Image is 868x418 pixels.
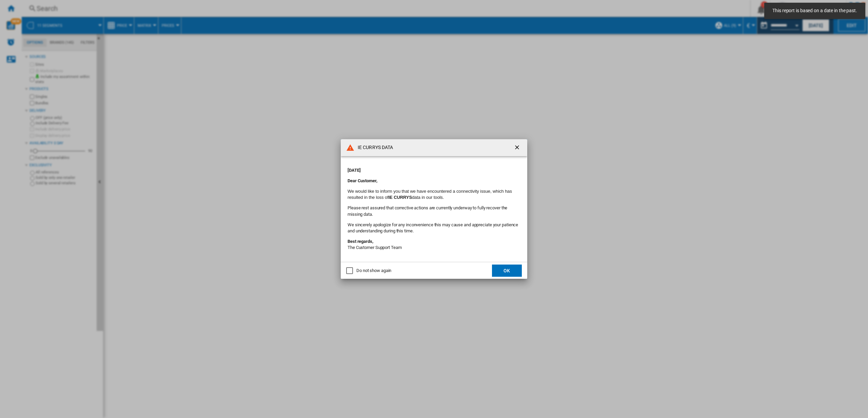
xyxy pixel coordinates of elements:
b: IE CURRYS [389,195,412,200]
p: Please rest assured that corrective actions are currently underway to fully recover the missing d... [348,205,520,217]
strong: Best regards, [348,239,373,244]
div: Do not show again [356,268,391,274]
strong: [DATE] [348,168,360,173]
ng-md-icon: getI18NText('BUTTONS.CLOSE_DIALOG') [514,144,522,152]
button: getI18NText('BUTTONS.CLOSE_DIALOG') [511,141,525,154]
p: We sincerely apologize for any inconvenience this may cause and appreciate your patience and unde... [348,222,520,234]
strong: Dear Customer, [348,178,377,183]
font: data in our tools. [412,195,444,200]
span: This report is based on a date in the past. [770,7,859,14]
button: OK [492,265,522,277]
h4: IE CURRYS DATA [354,144,393,151]
md-checkbox: Do not show again [346,268,391,274]
p: The Customer Support Team [348,238,520,251]
font: We would like to inform you that we have encountered a connectivity issue, which has resulted in ... [348,189,512,200]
